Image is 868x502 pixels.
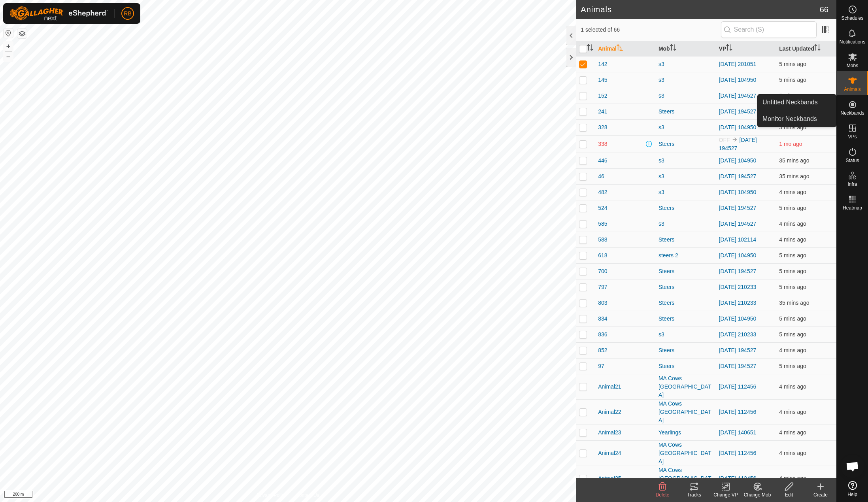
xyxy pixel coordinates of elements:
span: 66 [820,4,828,15]
a: Help [837,478,868,500]
div: s3 [659,92,713,100]
span: 9 Sept 2025, 3:33 pm [779,252,806,259]
span: 328 [598,123,607,132]
span: 852 [598,346,607,355]
a: [DATE] 102114 [719,236,757,243]
span: Animals [844,87,861,92]
a: [DATE] 112456 [719,409,757,415]
span: Mobs [847,63,858,68]
div: Tracks [678,491,710,498]
a: Monitor Neckbands [758,111,836,127]
a: [DATE] 140651 [719,429,757,436]
div: Change VP [710,491,742,498]
a: [DATE] 201051 [719,61,757,67]
a: [DATE] 194527 [719,268,757,274]
a: Unfitted Neckbands [758,94,836,110]
span: Animal21 [598,383,621,391]
h2: Animals [581,5,820,14]
span: 9 Sept 2025, 3:33 pm [779,429,806,436]
span: 9 Sept 2025, 3:33 pm [779,92,806,99]
div: MA Cows [GEOGRAPHIC_DATA] [659,441,713,466]
a: [DATE] 210233 [719,284,757,290]
a: [DATE] 104950 [719,77,757,83]
img: Gallagher Logo [9,6,108,21]
a: [DATE] 112456 [719,450,757,456]
span: 618 [598,251,607,260]
button: Reset Map [4,28,13,38]
button: + [4,42,13,51]
div: Change Mob [742,491,773,498]
span: 1 selected of 66 [581,26,721,34]
th: Animal [595,41,655,57]
span: 9 Sept 2025, 3:33 pm [779,189,806,195]
span: 9 Sept 2025, 3:33 pm [779,205,806,211]
div: s3 [659,172,713,181]
span: Animal25 [598,474,621,483]
span: 9 Sept 2025, 3:33 pm [779,268,806,274]
div: Yearlings [659,428,713,437]
a: [DATE] 112456 [719,475,757,481]
div: s3 [659,76,713,84]
div: s3 [659,220,713,228]
span: 97 [598,362,604,370]
input: Search (S) [721,21,817,38]
div: s3 [659,157,713,165]
span: 524 [598,204,607,212]
div: Steers [659,108,713,116]
span: 9 Sept 2025, 3:33 pm [779,363,806,369]
span: VPs [848,134,857,139]
div: Steers [659,236,713,244]
span: OFF [719,137,730,143]
a: [DATE] 194527 [719,363,757,369]
div: Edit [773,491,805,498]
div: Steers [659,362,713,370]
div: Create [805,491,836,498]
a: [DATE] 210233 [719,300,757,306]
span: 9 Sept 2025, 3:33 pm [779,331,806,338]
a: Privacy Policy [257,492,287,499]
div: s3 [659,60,713,68]
p-sorticon: Activate to sort [670,45,676,52]
span: Neckbands [840,111,864,115]
span: Delete [656,492,670,498]
span: Heatmap [843,206,862,210]
div: steers 2 [659,251,713,260]
span: 803 [598,299,607,307]
span: Monitor Neckbands [762,114,817,124]
span: 142 [598,60,607,68]
span: Infra [847,182,857,187]
div: Steers [659,140,713,148]
a: [DATE] 194527 [719,205,757,211]
div: MA Cows [GEOGRAPHIC_DATA] [659,466,713,491]
a: [DATE] 194527 [719,92,757,99]
span: Animal24 [598,449,621,457]
span: 797 [598,283,607,291]
a: [DATE] 104950 [719,252,757,259]
a: [DATE] 194527 [719,221,757,227]
span: 27 July 2025, 9:03 am [779,141,802,147]
a: [DATE] 194527 [719,173,757,179]
div: Steers [659,346,713,355]
a: [DATE] 104950 [719,124,757,130]
span: 9 Sept 2025, 3:03 pm [779,173,809,179]
span: 9 Sept 2025, 3:33 pm [779,347,806,353]
span: 9 Sept 2025, 3:34 pm [779,383,806,390]
div: Steers [659,267,713,276]
span: Status [845,158,859,163]
span: Unfitted Neckbands [762,98,818,107]
span: 482 [598,188,607,196]
span: 9 Sept 2025, 3:34 pm [779,475,806,481]
span: 338 [598,140,607,148]
p-sorticon: Activate to sort [726,45,732,52]
th: Last Updated [776,41,836,57]
a: [DATE] 194527 [719,347,757,353]
a: [DATE] 104950 [719,157,757,164]
span: Animal22 [598,408,621,416]
span: 145 [598,76,607,84]
span: 9 Sept 2025, 3:03 pm [779,300,809,306]
div: s3 [659,188,713,196]
div: Steers [659,299,713,307]
p-sorticon: Activate to sort [814,45,821,52]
